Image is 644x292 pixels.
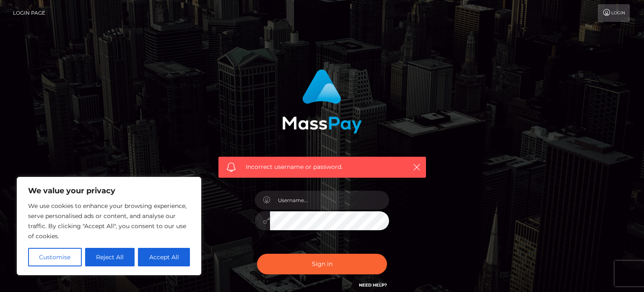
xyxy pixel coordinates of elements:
a: Login [598,4,630,22]
button: Sign in [257,254,387,274]
div: We value your privacy [17,177,201,275]
button: Accept All [138,248,190,266]
p: We use cookies to enhance your browsing experience, serve personalised ads or content, and analys... [28,201,190,241]
a: Login Page [13,4,45,22]
img: MassPay Login [282,69,362,134]
input: Username... [270,191,389,210]
p: We value your privacy [28,186,190,196]
span: Incorrect username or password. [246,163,399,171]
button: Customise [28,248,82,266]
a: Need Help? [359,282,387,288]
button: Reject All [85,248,135,266]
